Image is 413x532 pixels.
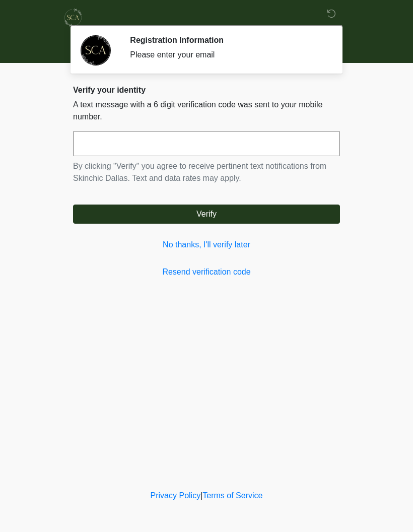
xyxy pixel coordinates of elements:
h2: Verify your identity [73,85,340,95]
h2: Registration Information [130,35,325,45]
img: Agent Avatar [81,35,111,65]
a: Terms of Service [202,491,262,500]
a: Privacy Policy [151,491,201,500]
a: No thanks, I'll verify later [73,239,340,251]
div: Please enter your email [130,49,325,61]
p: A text message with a 6 digit verification code was sent to your mobile number. [73,99,340,123]
p: By clicking "Verify" you agree to receive pertinent text notifications from Skinchic Dallas. Text... [73,160,340,184]
img: Skinchic Dallas Logo [63,8,83,28]
button: Verify [73,205,340,224]
a: Resend verification code [73,266,340,278]
a: | [200,491,202,500]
